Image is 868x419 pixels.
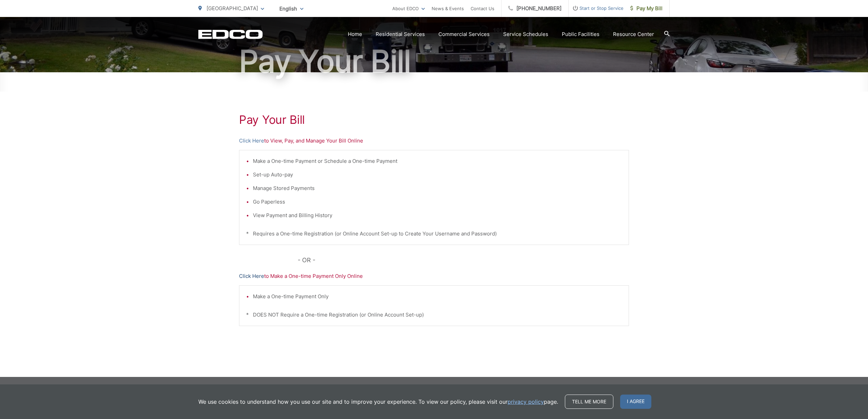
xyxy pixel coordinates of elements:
[298,255,629,265] p: - OR -
[253,198,622,206] li: Go Paperless
[253,211,622,220] li: View Payment and Billing History
[392,4,425,13] a: About EDCO
[239,113,629,127] h1: Pay Your Bill
[246,311,622,319] p: * DOES NOT Require a One-time Registration (or Online Account Set-up)
[508,398,544,406] a: privacy policy
[565,395,613,409] a: Tell me more
[348,30,362,38] a: Home
[239,137,629,145] p: to View, Pay, and Manage Your Bill Online
[253,292,622,301] li: Make a One-time Payment Only
[253,171,622,179] li: Set-up Auto-pay
[206,5,258,12] span: [GEOGRAPHIC_DATA]
[198,30,263,39] a: EDCD logo. Return to the homepage.
[253,184,622,192] li: Manage Stored Payments
[562,30,599,38] a: Public Facilities
[438,30,490,38] a: Commercial Services
[239,272,629,280] p: to Make a One-time Payment Only Online
[613,30,654,38] a: Resource Center
[376,30,425,38] a: Residential Services
[253,157,622,165] li: Make a One-time Payment or Schedule a One-time Payment
[620,395,651,409] span: I agree
[274,3,309,15] span: English
[198,44,670,78] h1: Pay Your Bill
[630,4,663,13] span: Pay My Bill
[432,4,464,13] a: News & Events
[239,272,264,280] a: Click Here
[246,230,622,238] p: * Requires a One-time Registration (or Online Account Set-up to Create Your Username and Password)
[471,4,494,13] a: Contact Us
[239,137,264,145] a: Click Here
[503,30,548,38] a: Service Schedules
[198,398,558,406] p: We use cookies to understand how you use our site and to improve your experience. To view our pol...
